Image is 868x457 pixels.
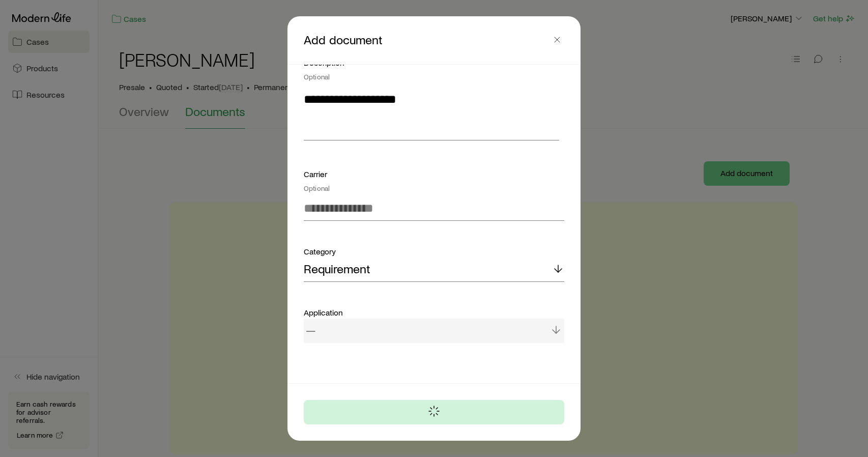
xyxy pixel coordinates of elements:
div: Description [304,56,564,81]
div: Application [304,306,564,319]
div: Optional [304,73,564,81]
p: Requirement [304,262,370,276]
div: Category [304,245,564,258]
div: Optional [304,184,564,192]
p: Add document [304,33,550,48]
div: Carrier [304,168,564,192]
